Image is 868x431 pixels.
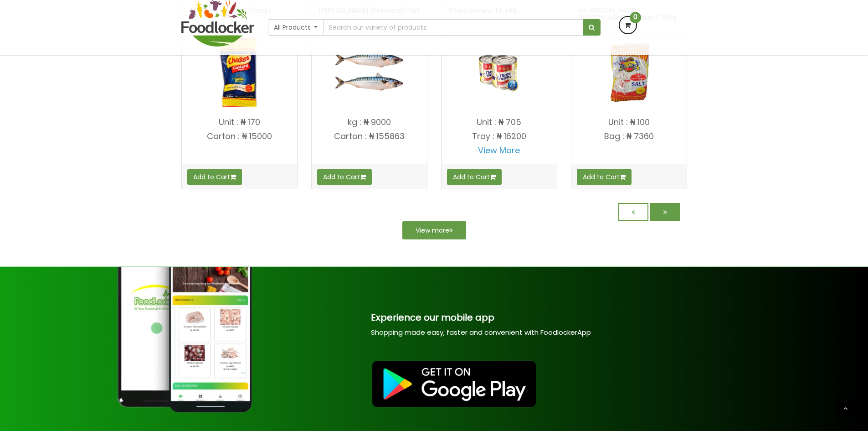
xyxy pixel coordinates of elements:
img: Three Crowns Tin Milk [465,38,533,107]
button: Add to Cart [317,169,372,185]
img: Foodlocker Mobile [98,231,280,413]
p: Bag : ₦ 7360 [571,132,687,141]
p: Tray : ₦ 16200 [442,132,557,141]
p: Unit : ₦ 705 [442,118,557,127]
i: Add to cart [620,174,626,180]
button: Add to Cart [187,169,242,185]
a: View more [402,221,466,239]
p: Carton : ₦ 155863 [312,132,427,141]
p: Unit : ₦ 170 [182,118,297,127]
a: View More [478,145,520,156]
img: Mr Chef Salt (Iodized) 250g [595,38,663,107]
img: Titus (Mackerel) Fish [335,38,403,107]
button: All Products [268,19,324,36]
button: Add to Cart [577,169,632,185]
i: Add to cart [490,174,496,180]
p: Shopping made easy, faster and convenient with FoodlockerApp [371,327,847,337]
i: Add to cart [360,174,366,180]
p: Carton : ₦ 15000 [182,132,297,141]
input: Search our variety of products [323,19,583,36]
i: Add to cart [230,174,236,180]
img: Checkers Custard (Vanilla flavour) - 50g [205,38,273,107]
span: 0 [630,12,641,23]
p: Unit : ₦ 100 [571,118,687,127]
h3: Experience our mobile app [371,312,847,322]
p: kg : ₦ 9000 [312,118,427,127]
button: Add to Cart [447,169,502,185]
img: Foodlocker Mobile [371,359,538,409]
